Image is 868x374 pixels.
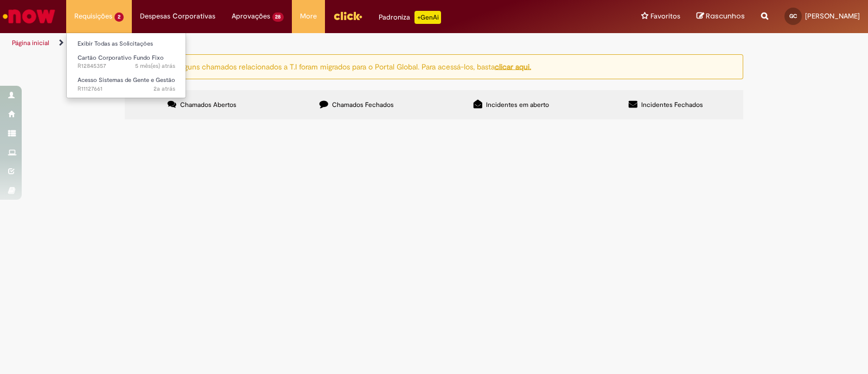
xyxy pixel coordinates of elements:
span: R12845357 [78,62,175,71]
span: Rascunhos [706,11,745,21]
span: 2 [114,12,124,22]
span: 2a atrás [154,85,175,93]
span: 28 [272,12,284,22]
div: Padroniza [379,11,441,24]
time: 24/03/2025 15:48:16 [135,62,175,70]
time: 16/02/2024 13:23:16 [154,85,175,93]
a: Aberto R11127661 : Acesso Sistemas de Gente e Gestão [67,74,186,94]
span: Favoritos [650,11,680,22]
img: click_logo_yellow_360x200.png [333,8,362,24]
span: GC [789,12,797,20]
span: More [300,11,317,22]
span: Incidentes em aberto [486,100,549,109]
span: 5 mês(es) atrás [135,62,175,70]
span: Despesas Corporativas [140,11,215,22]
span: Acesso Sistemas de Gente e Gestão [78,76,175,84]
span: Requisições [74,11,112,22]
ul: Trilhas de página [8,33,571,53]
p: +GenAi [414,11,441,24]
a: Página inicial [12,39,49,47]
a: Aberto R12845357 : Cartão Corporativo Fundo Fixo [67,52,186,72]
a: Rascunhos [697,11,745,22]
span: [PERSON_NAME] [805,11,860,21]
ng-bind-html: Atenção: alguns chamados relacionados a T.I foram migrados para o Portal Global. Para acessá-los,... [146,61,531,71]
span: Chamados Abertos [180,100,237,109]
span: Cartão Corporativo Fundo Fixo [78,54,164,62]
ul: Requisições [66,33,186,98]
span: Incidentes Fechados [641,100,703,109]
a: Exibir Todas as Solicitações [67,38,186,50]
img: ServiceNow [1,5,57,27]
span: Aprovações [232,11,270,22]
span: R11127661 [78,85,175,93]
span: Chamados Fechados [332,100,394,109]
a: clicar aqui. [495,61,531,71]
